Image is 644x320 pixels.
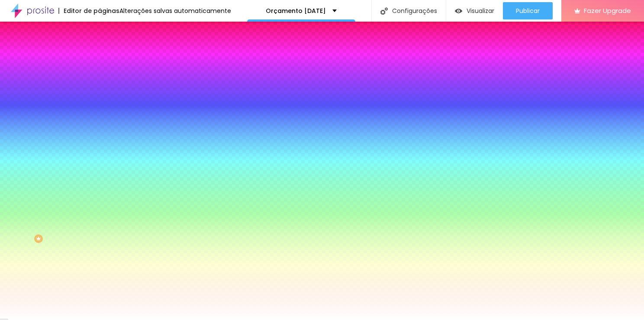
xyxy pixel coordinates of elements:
[380,7,388,15] img: Icone
[266,8,326,14] p: Orçamento [DATE]
[516,7,540,14] span: Publicar
[503,2,553,19] button: Publicar
[119,8,231,14] div: Alterações salvas automaticamente
[455,7,462,15] img: view-1.svg
[446,2,503,19] button: Visualizar
[58,8,119,14] div: Editor de páginas
[467,7,494,14] span: Visualizar
[584,7,631,14] span: Fazer Upgrade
